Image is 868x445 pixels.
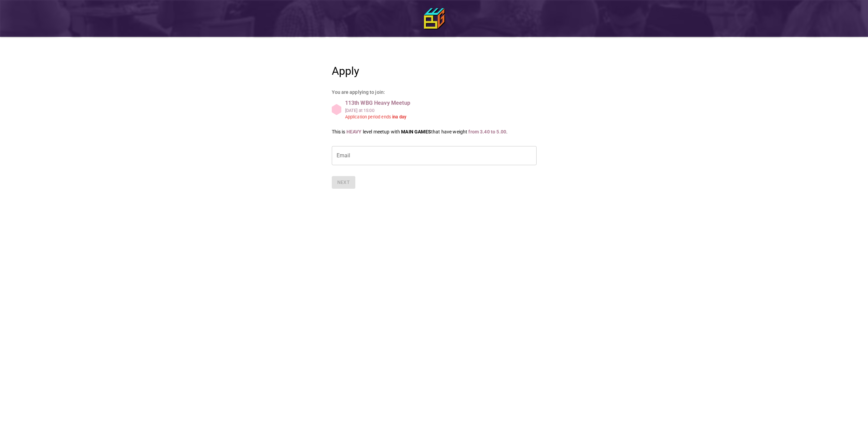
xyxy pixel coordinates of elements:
[401,129,431,134] p: MAIN GAME S
[345,108,358,113] div: [DATE]
[332,64,537,78] h4: Apply
[345,107,410,114] div: at
[468,129,506,134] div: from 3.40 to 5.00
[345,99,410,107] div: 113th WBG Heavy Meetup
[332,128,537,135] p: This is level meetup with that have weight .
[345,114,362,120] div: Application period ends
[392,114,406,119] b: in a day
[332,89,418,96] h6: You are applying to join:
[364,108,374,113] div: 15:00
[346,129,362,134] div: HEAVY
[424,8,444,29] img: icon64.png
